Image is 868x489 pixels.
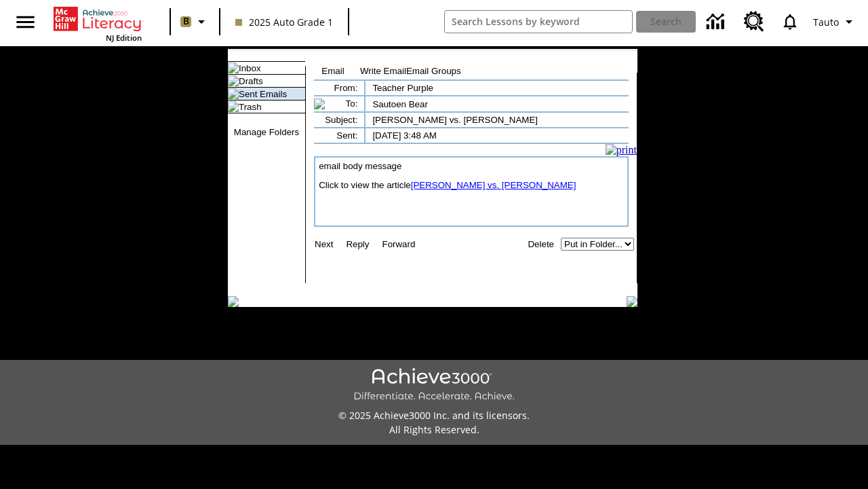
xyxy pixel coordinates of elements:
img: print [606,144,637,156]
td: [PERSON_NAME] vs. [PERSON_NAME] [372,115,628,125]
td: Teacher Purple [372,83,628,93]
td: [DATE] 3:48 AM [372,130,628,141]
img: table_footer_right.gif [627,296,637,307]
img: to_icon.gif [314,98,325,109]
td: Subject: [325,115,357,125]
img: folder_icon_pick.gif [228,88,239,99]
button: Boost Class color is light brown. Change class color [175,10,215,34]
a: Forward [382,239,415,249]
a: Write Email [360,66,406,76]
a: [PERSON_NAME] vs. [PERSON_NAME] [411,180,576,190]
td: email body message [317,159,626,202]
td: To: [325,98,357,109]
span: NJ Edition [106,33,142,43]
input: search field [445,11,632,33]
a: Data Center [698,3,736,41]
span: Tauto [813,15,839,29]
img: folder_icon.gif [228,101,239,112]
img: folder_icon.gif [228,75,239,86]
a: Sent Emails [239,89,287,99]
a: Drafts [239,76,263,86]
a: Reply [346,239,369,249]
a: Delete [528,239,554,249]
a: Notifications [772,4,808,39]
span: 2025 Auto Grade 1 [235,15,333,29]
img: Achieve3000 Differentiate Accelerate Achieve [353,368,515,403]
a: Trash [239,102,262,112]
button: Profile/Settings [808,10,863,34]
a: Email [321,66,344,76]
div: Home [54,4,142,43]
td: From: [325,83,357,93]
font: Click to view the article [319,180,576,190]
a: Inbox [239,63,261,73]
a: Email Groups [406,66,461,76]
img: folder_icon.gif [228,62,239,73]
td: Sent: [325,130,357,141]
a: Next [315,239,333,249]
button: Open side menu [5,2,45,42]
td: Sautoen Bear [372,98,628,109]
img: table_footer_left.gif [228,296,239,307]
a: Manage Folders [234,127,299,137]
a: Resource Center, Will open in new tab [736,3,772,40]
span: B [183,13,189,30]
